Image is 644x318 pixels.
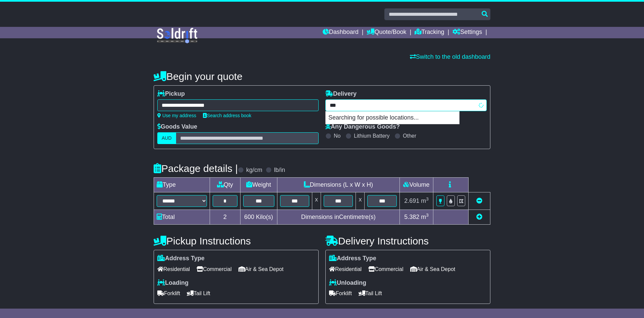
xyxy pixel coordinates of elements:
td: Weight [240,178,277,192]
span: Tail Lift [187,288,210,299]
label: AUD [157,132,176,144]
label: Other [403,133,416,139]
label: Lithium Battery [354,133,390,139]
span: m [421,214,429,220]
a: Remove this item [476,197,482,204]
label: Delivery [325,90,357,98]
td: Total [154,210,210,225]
a: Switch to the old dashboard [410,53,490,60]
td: Volume [399,178,433,192]
a: Add new item [476,214,482,220]
label: kg/cm [246,167,262,174]
label: Loading [157,279,189,287]
a: Use my address [157,113,196,118]
label: lb/in [274,167,285,174]
label: Address Type [157,255,205,262]
td: Type [154,178,210,192]
label: Unloading [329,279,366,287]
span: Air & Sea Depot [410,264,455,274]
span: Air & Sea Depot [238,264,284,274]
span: Tail Lift [359,288,382,299]
span: 600 [244,214,254,220]
sup: 3 [426,213,429,218]
td: x [312,192,321,210]
a: Settings [452,27,482,38]
p: Searching for possible locations... [326,111,459,124]
td: 2 [210,210,240,225]
span: m [421,197,429,204]
td: x [356,192,365,210]
label: Address Type [329,255,376,262]
h4: Pickup Instructions [154,235,319,246]
span: Residential [157,264,190,274]
label: No [334,133,340,139]
h4: Begin your quote [154,71,490,82]
a: Dashboard [323,27,359,38]
span: Commercial [368,264,403,274]
label: Goods Value [157,123,197,131]
td: Qty [210,178,240,192]
label: Pickup [157,90,185,98]
h4: Package details | [154,163,238,174]
td: Dimensions in Centimetre(s) [277,210,399,225]
a: Search address book [203,113,251,118]
span: 5.382 [404,214,419,220]
td: Kilo(s) [240,210,277,225]
label: Any Dangerous Goods? [325,123,400,131]
span: 2.691 [404,197,419,204]
a: Tracking [415,27,444,38]
sup: 3 [426,196,429,201]
span: Residential [329,264,362,274]
span: Forklift [329,288,352,299]
td: Dimensions (L x W x H) [277,178,399,192]
span: Forklift [157,288,180,299]
h4: Delivery Instructions [325,235,490,246]
a: Quote/Book [367,27,406,38]
span: Commercial [197,264,231,274]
